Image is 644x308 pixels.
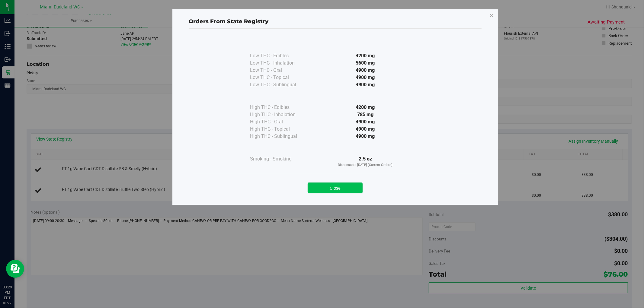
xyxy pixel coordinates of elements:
div: High THC - Sublingual [250,133,310,140]
div: 5600 mg [310,59,420,67]
div: Smoking - Smoking [250,155,310,163]
div: High THC - Inhalation [250,111,310,118]
div: High THC - Edibles [250,104,310,111]
div: High THC - Topical [250,125,310,133]
div: 4900 mg [310,118,420,125]
div: 4900 mg [310,67,420,74]
div: 4900 mg [310,125,420,133]
button: Close [308,183,363,193]
div: 4900 mg [310,74,420,81]
div: 4200 mg [310,52,420,59]
div: 785 mg [310,111,420,118]
div: Low THC - Edibles [250,52,310,59]
div: Low THC - Topical [250,74,310,81]
span: Orders From State Registry [189,18,268,25]
div: 4900 mg [310,133,420,140]
div: 2.5 oz [310,155,420,168]
div: High THC - Oral [250,118,310,125]
div: Low THC - Oral [250,67,310,74]
div: 4900 mg [310,81,420,88]
iframe: Resource center [6,260,24,278]
div: Low THC - Inhalation [250,59,310,67]
p: Dispensable [DATE] (Current Orders) [310,163,420,168]
div: Low THC - Sublingual [250,81,310,88]
div: 4200 mg [310,104,420,111]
